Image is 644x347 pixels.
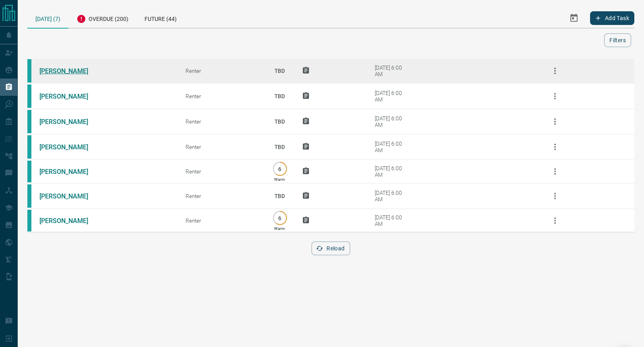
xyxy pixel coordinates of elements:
div: Renter [186,118,258,125]
div: condos.ca [27,85,31,108]
a: [PERSON_NAME] [39,192,100,200]
div: condos.ca [27,184,31,208]
div: [DATE] 6:00 AM [375,165,409,178]
div: Future (44) [136,8,185,28]
a: [PERSON_NAME] [39,168,100,176]
div: condos.ca [27,210,31,231]
a: [PERSON_NAME] [39,217,100,225]
div: Renter [186,144,258,150]
a: [PERSON_NAME] [39,67,100,75]
button: Select Date Range [564,8,584,28]
p: TBD [270,185,290,207]
div: condos.ca [27,135,31,159]
a: [PERSON_NAME] [39,143,100,151]
p: TBD [270,85,290,107]
div: condos.ca [27,110,31,133]
div: Renter [186,93,258,99]
button: Reload [312,242,350,255]
div: condos.ca [27,161,31,182]
div: condos.ca [27,59,31,83]
button: Filters [604,33,631,47]
p: 6 [277,166,283,172]
a: [PERSON_NAME] [39,93,100,100]
div: [DATE] 6:00 AM [375,214,409,227]
div: Renter [186,217,258,224]
p: TBD [270,111,290,132]
p: Warm [274,177,285,182]
div: [DATE] 6:00 AM [375,64,409,77]
div: Renter [186,68,258,74]
div: Overdue (200) [68,8,136,28]
div: [DATE] 6:00 AM [375,90,409,103]
div: Renter [186,168,258,175]
p: TBD [270,136,290,158]
div: [DATE] 6:00 AM [375,140,409,153]
div: [DATE] 6:00 AM [375,190,409,202]
a: [PERSON_NAME] [39,118,100,126]
p: Warm [274,226,285,231]
p: TBD [270,60,290,82]
div: Renter [186,193,258,199]
p: 6 [277,215,283,221]
button: Add Task [590,11,634,25]
div: [DATE] (7) [27,8,68,29]
div: [DATE] 6:00 AM [375,115,409,128]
